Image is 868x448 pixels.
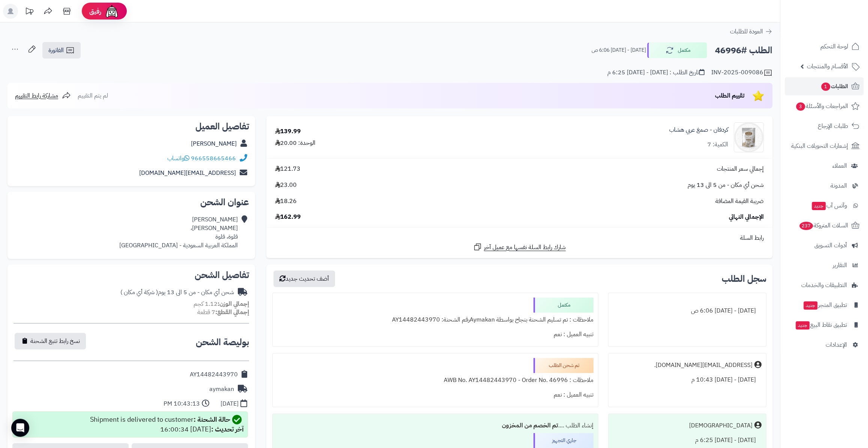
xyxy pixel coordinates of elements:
span: ( شركة أي مكان ) [120,288,158,297]
div: [DATE] - [DATE] 10:43 م [613,373,761,387]
a: المدونة [785,177,863,195]
div: [DATE] - [DATE] 6:25 م [613,433,761,448]
div: [DATE] - [DATE] 6:06 ص [613,304,761,318]
span: التطبيقات والخدمات [801,280,847,290]
a: تحديثات المنصة [20,4,39,21]
span: الفاتورة [48,46,64,55]
span: المراجعات والأسئلة [795,101,848,111]
span: 23.00 [275,181,297,189]
span: وآتس آب [811,200,847,211]
strong: إجمالي القطع: [215,308,249,317]
a: الإعدادات [785,336,863,354]
a: المراجعات والأسئلة3 [785,97,863,115]
div: إنشاء الطلب .... [277,418,593,433]
strong: حالة الشحنة : [194,414,230,424]
a: الطلبات1 [785,77,863,95]
span: 237 [799,221,813,230]
span: 3 [796,102,805,111]
button: نسخ رابط تتبع الشحنة [15,333,86,349]
a: التقارير [785,256,863,274]
b: تم الخصم من المخزون [502,421,558,430]
span: طلبات الإرجاع [818,121,848,131]
button: أضف تحديث جديد [273,271,335,287]
button: مكتمل [647,42,707,58]
span: تقييم الطلب [715,91,745,100]
h3: سجل الطلب [722,274,766,283]
div: 139.99 [275,127,301,136]
span: لوحة التحكم [820,41,848,52]
a: الفاتورة [42,42,81,59]
div: جاري التجهيز [533,433,593,448]
a: أدوات التسويق [785,236,863,254]
span: شحن أي مكان - من 5 الى 13 يوم [688,181,764,189]
span: إشعارات التحويلات البنكية [791,141,848,151]
h2: عنوان الشحن [14,198,249,207]
h2: تفاصيل العميل [14,122,249,131]
span: الطلبات [820,81,848,92]
div: تنبيه العميل : نعم [277,327,593,342]
div: الوحدة: 20.00 [275,139,315,147]
div: INV-2025-009086 [711,68,772,77]
span: نسخ رابط تتبع الشحنة [30,337,80,346]
div: مكتمل [533,298,593,313]
span: مشاركة رابط التقييم [15,91,58,100]
div: شحن أي مكان - من 5 الى 13 يوم [120,288,234,297]
span: جديد [812,202,826,210]
a: السلات المتروكة237 [785,216,863,235]
img: karpro1-90x90.jpg [734,122,763,152]
a: واتساب [167,154,189,163]
span: 121.73 [275,165,300,173]
div: ملاحظات : تم تسليم الشحنة بنجاح بواسطة Aymakanرقم الشحنة: AY14482443970 [277,313,593,327]
div: تنبيه العميل : نعم [277,388,593,402]
span: السلات المتروكة [799,220,848,231]
div: Open Intercom Messenger [11,419,29,437]
div: تاريخ الطلب : [DATE] - [DATE] 6:25 م [607,68,704,77]
small: 7 قطعة [197,308,249,317]
a: [PERSON_NAME] [191,139,237,148]
div: [DATE] [221,400,239,408]
a: كردفان - صمغ عربي هشاب [669,126,728,134]
span: المدونة [830,180,847,191]
span: أدوات التسويق [814,240,847,251]
span: الإعدادات [826,340,847,350]
span: إجمالي سعر المنتجات [717,165,764,173]
h2: الطلب #46996 [715,43,772,58]
div: تم شحن الطلب [533,358,593,373]
span: رفيق [89,7,101,16]
div: رابط السلة [269,234,769,242]
div: [EMAIL_ADDRESS][DOMAIN_NAME]. [654,361,752,370]
a: طلبات الإرجاع [785,117,863,135]
span: الأقسام والمنتجات [807,61,848,72]
span: التقارير [833,260,847,271]
span: لم يتم التقييم [78,91,108,100]
div: AY14482443970 [190,370,238,379]
span: الإجمالي النهائي [729,213,764,221]
img: logo-2.png [817,14,861,30]
a: وآتس آبجديد [785,197,863,215]
div: [PERSON_NAME] [PERSON_NAME]، قلوة، قلوة المملكة العربية السعودية - [GEOGRAPHIC_DATA] [119,215,238,250]
span: 18.26 [275,197,297,206]
span: العملاء [832,161,847,171]
small: 1.12 كجم [194,299,249,308]
div: Shipment is delivered to customer [DATE] 16:00:34 [90,415,244,434]
div: aymakan [209,385,234,394]
a: 966558665466 [191,154,236,163]
span: 162.99 [275,213,301,221]
span: العودة للطلبات [730,27,763,36]
small: [DATE] - [DATE] 6:06 ص [592,47,646,54]
a: تطبيق المتجرجديد [785,296,863,314]
span: تطبيق المتجر [803,300,847,310]
a: إشعارات التحويلات البنكية [785,137,863,155]
span: جديد [803,301,817,310]
h2: تفاصيل الشحن [14,271,249,280]
div: [DEMOGRAPHIC_DATA] [689,421,752,430]
span: جديد [796,321,809,329]
a: مشاركة رابط التقييم [15,91,71,100]
span: شارك رابط السلة نفسها مع عميل آخر [484,243,566,252]
a: العودة للطلبات [730,27,772,36]
div: الكمية: 7 [707,140,728,149]
h2: بوليصة الشحن [196,338,249,347]
strong: آخر تحديث : [211,424,244,434]
strong: إجمالي الوزن: [218,299,249,308]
